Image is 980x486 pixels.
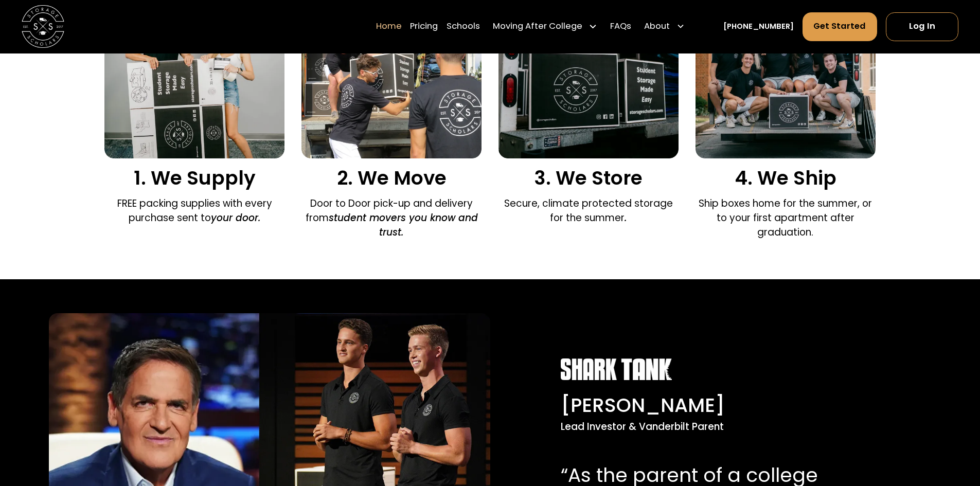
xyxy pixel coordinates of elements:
[640,12,689,42] div: About
[410,12,438,42] a: Pricing
[447,12,480,42] a: Schools
[561,420,878,434] div: Lead Investor & Vanderbilt Parent
[489,12,602,42] div: Moving After College
[803,12,878,41] a: Get Started
[696,167,876,190] h3: 4. We Ship
[104,167,284,190] h3: 1. We Supply
[493,21,582,33] div: Moving After College
[644,21,670,33] div: About
[886,12,958,41] a: Log In
[301,167,482,190] h3: 2. We Move
[22,5,64,48] img: Storage Scholars main logo
[104,196,284,225] p: FREE packing supplies with every purchase sent to
[561,358,672,380] img: Shark Tank white logo.
[211,211,261,225] em: your door.
[561,391,878,420] div: [PERSON_NAME]
[498,167,679,190] h3: 3. We Store
[329,211,478,239] em: student movers you know and trust.
[301,196,482,240] p: Door to Door pick-up and delivery from
[610,12,631,42] a: FAQs
[625,211,627,225] em: .
[22,5,64,48] a: home
[723,21,794,32] a: [PHONE_NUMBER]
[696,196,876,240] p: Ship boxes home for the summer, or to your first apartment after graduation.
[376,12,402,42] a: Home
[498,196,679,225] p: Secure, climate protected storage for the summer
